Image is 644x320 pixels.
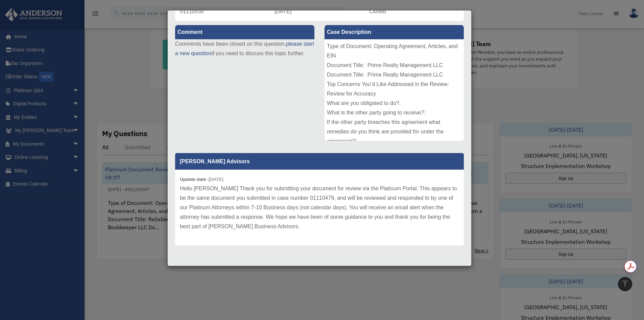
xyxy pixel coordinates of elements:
span: Closed [369,8,386,14]
label: Comment [175,25,314,39]
div: Type of Document: Operating Agreement, Articles, and EIN Document Title: Prime Realty Management ... [325,39,464,141]
p: [PERSON_NAME] Advisors [175,153,464,170]
a: please start a new question [175,41,314,56]
span: 01110530 [180,8,204,14]
label: Case Description [325,25,464,39]
p: Hello [PERSON_NAME] Thank you for submitting your document for review via the Platinum Portal. Th... [180,184,459,231]
b: Update date : [180,177,209,182]
p: Comments have been closed on this question, if you need to discuss this topic further. [175,39,314,58]
span: [DATE] [275,8,291,14]
small: [DATE] [180,177,223,182]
